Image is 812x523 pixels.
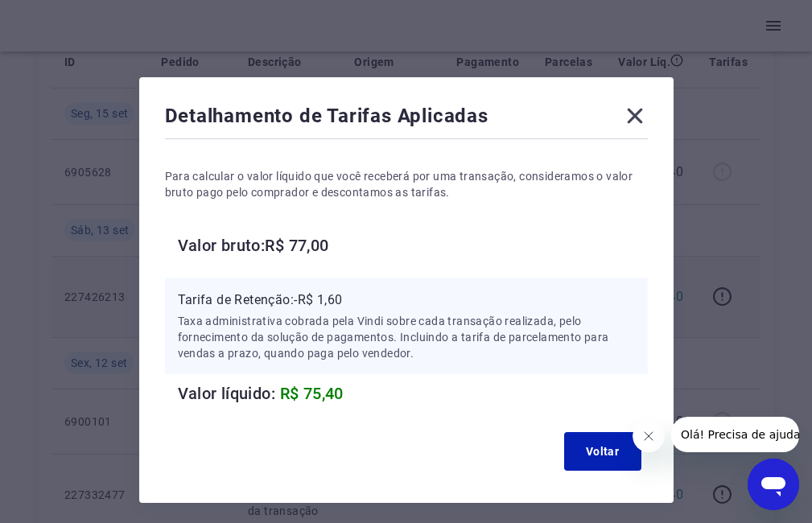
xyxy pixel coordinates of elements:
button: Voltar [564,432,641,471]
p: Para calcular o valor líquido que você receberá por uma transação, consideramos o valor bruto pag... [165,168,648,200]
iframe: Mensagem da empresa [671,417,799,452]
p: Tarifa de Retenção: -R$ 1,60 [178,290,635,310]
iframe: Botão para abrir a janela de mensagens [748,459,799,510]
iframe: Fechar mensagem [633,420,665,452]
h6: Valor líquido: [178,381,648,406]
span: Olá! Precisa de ajuda? [10,11,135,24]
div: Detalhamento de Tarifas Aplicadas [165,103,648,135]
p: Taxa administrativa cobrada pela Vindi sobre cada transação realizada, pelo fornecimento da soluç... [178,313,635,361]
span: R$ 75,40 [280,384,344,403]
h6: Valor bruto: R$ 77,00 [178,233,648,258]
